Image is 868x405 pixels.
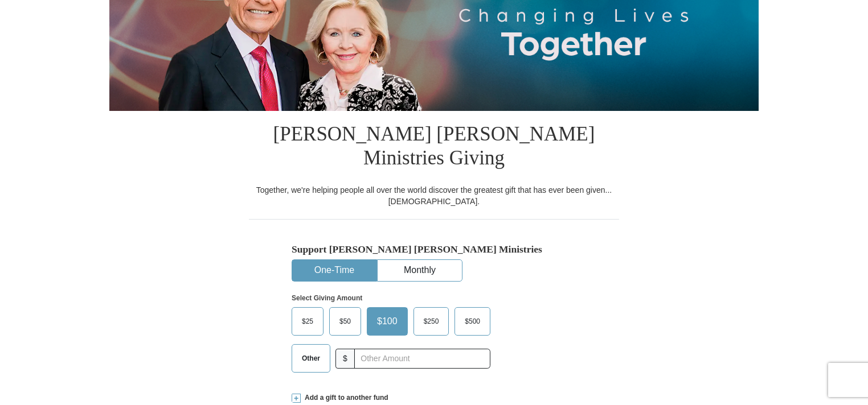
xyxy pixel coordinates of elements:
span: Add a gift to another fund [301,393,388,403]
span: $ [335,349,355,369]
button: Monthly [378,260,462,281]
h1: [PERSON_NAME] [PERSON_NAME] Ministries Giving [249,111,619,184]
span: Other [296,350,326,367]
span: $250 [418,313,445,330]
span: $100 [371,313,403,330]
strong: Select Giving Amount [292,294,362,302]
span: $500 [459,313,486,330]
h5: Support [PERSON_NAME] [PERSON_NAME] Ministries [292,243,576,255]
input: Other Amount [354,349,490,369]
div: Together, we're helping people all over the world discover the greatest gift that has ever been g... [249,184,619,207]
span: $25 [296,313,319,330]
button: One-Time [292,260,376,281]
span: $50 [334,313,357,330]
